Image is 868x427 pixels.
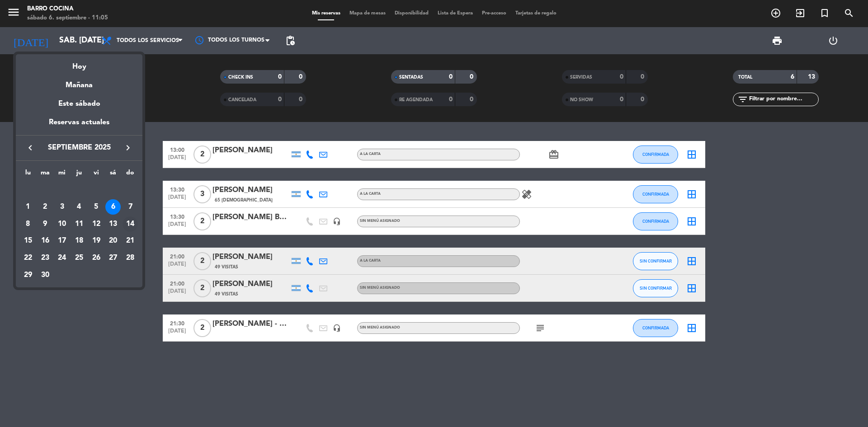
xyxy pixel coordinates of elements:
[105,250,121,266] div: 27
[122,249,139,267] td: 28 de septiembre de 2025
[37,168,54,182] th: martes
[54,199,70,215] div: 3
[71,216,88,233] td: 11 de septiembre de 2025
[53,168,71,182] th: miércoles
[20,199,36,215] div: 1
[25,142,36,153] i: keyboard_arrow_left
[38,199,53,215] div: 2
[105,232,122,249] td: 20 de septiembre de 2025
[38,216,53,232] div: 9
[122,216,139,233] td: 14 de septiembre de 2025
[88,249,105,267] td: 26 de septiembre de 2025
[88,198,105,216] td: 5 de septiembre de 2025
[105,199,121,215] div: 6
[122,198,139,216] td: 7 de septiembre de 2025
[38,267,53,283] div: 30
[20,233,36,249] div: 15
[123,233,138,249] div: 21
[53,232,71,249] td: 17 de septiembre de 2025
[89,233,104,249] div: 19
[105,216,122,233] td: 13 de septiembre de 2025
[16,91,142,117] div: Este sábado
[105,249,122,267] td: 27 de septiembre de 2025
[20,267,36,283] div: 29
[20,216,36,232] div: 8
[88,232,105,249] td: 19 de septiembre de 2025
[53,216,71,233] td: 10 de septiembre de 2025
[71,249,88,267] td: 25 de septiembre de 2025
[16,54,142,73] div: Hoy
[122,168,139,182] th: domingo
[54,233,70,249] div: 17
[123,250,138,266] div: 28
[54,216,70,232] div: 10
[37,216,54,233] td: 9 de septiembre de 2025
[88,216,105,233] td: 12 de septiembre de 2025
[37,249,54,267] td: 23 de septiembre de 2025
[19,249,37,267] td: 22 de septiembre de 2025
[71,198,88,216] td: 4 de septiembre de 2025
[123,216,138,232] div: 14
[16,117,142,135] div: Reservas actuales
[20,250,36,266] div: 22
[38,142,120,154] span: septiembre 2025
[71,233,87,249] div: 18
[71,168,88,182] th: jueves
[19,232,37,249] td: 15 de septiembre de 2025
[71,199,87,215] div: 4
[37,267,54,284] td: 30 de septiembre de 2025
[19,216,37,233] td: 8 de septiembre de 2025
[53,198,71,216] td: 3 de septiembre de 2025
[120,142,136,154] button: keyboard_arrow_right
[22,142,38,154] button: keyboard_arrow_left
[38,250,53,266] div: 23
[71,232,88,249] td: 18 de septiembre de 2025
[16,73,142,91] div: Mañana
[88,168,105,182] th: viernes
[71,216,87,232] div: 11
[123,142,133,153] i: keyboard_arrow_right
[54,250,70,266] div: 24
[71,250,87,266] div: 25
[105,233,121,249] div: 20
[105,216,121,232] div: 13
[37,232,54,249] td: 16 de septiembre de 2025
[19,267,37,284] td: 29 de septiembre de 2025
[37,198,54,216] td: 2 de septiembre de 2025
[122,232,139,249] td: 21 de septiembre de 2025
[105,168,122,182] th: sábado
[89,199,104,215] div: 5
[105,198,122,216] td: 6 de septiembre de 2025
[19,181,139,198] td: SEP.
[89,216,104,232] div: 12
[123,199,138,215] div: 7
[38,233,53,249] div: 16
[19,168,37,182] th: lunes
[53,249,71,267] td: 24 de septiembre de 2025
[89,250,104,266] div: 26
[19,198,37,216] td: 1 de septiembre de 2025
